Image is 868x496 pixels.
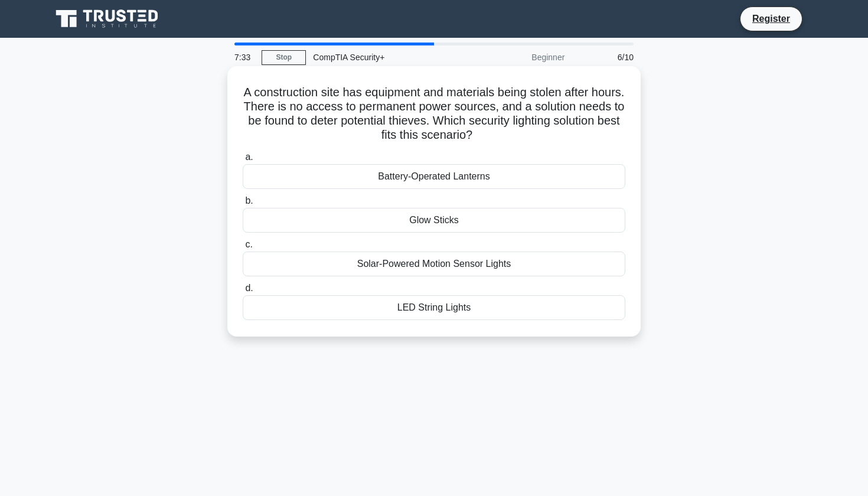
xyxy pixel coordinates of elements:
[245,195,253,205] span: b.
[243,295,625,320] div: LED String Lights
[262,50,306,65] a: Stop
[243,208,625,233] div: Glow Sticks
[306,45,468,69] div: CompTIA Security+
[468,45,572,69] div: Beginner
[245,283,253,293] span: d.
[243,164,625,189] div: Battery-Operated Lanterns
[245,239,252,249] span: c.
[243,252,625,276] div: Solar-Powered Motion Sensor Lights
[572,45,641,69] div: 6/10
[245,152,253,162] span: a.
[242,85,626,143] h5: A construction site has equipment and materials being stolen after hours. There is no access to p...
[745,11,797,26] a: Register
[227,45,262,69] div: 7:33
